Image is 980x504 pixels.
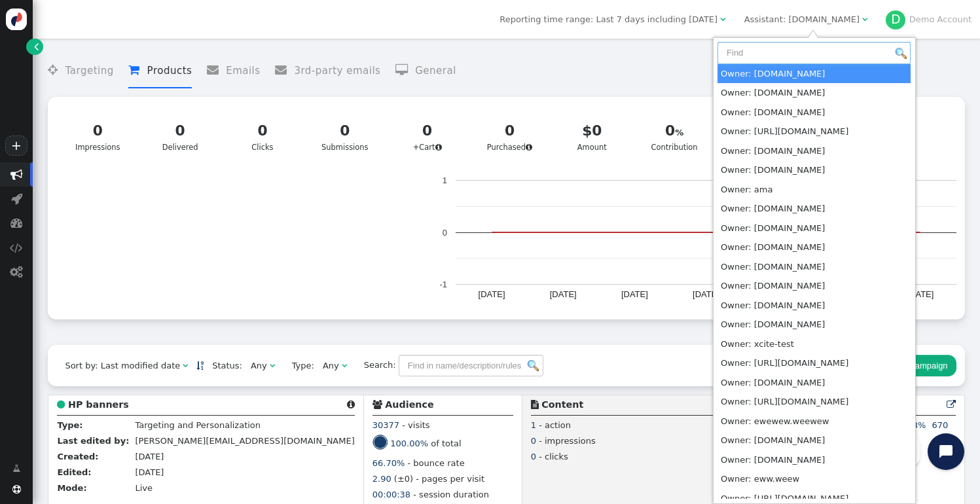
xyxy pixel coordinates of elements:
span:  [720,15,725,24]
span: 0 [531,436,536,446]
svg: A chart. [56,177,416,308]
text: [DATE] [550,289,577,299]
a: 0Clicks [225,113,300,161]
div: Contribution [644,120,704,153]
td: Owner: ewewew.weewew [717,412,911,431]
span:  [207,64,226,76]
text: [DATE] [693,289,719,299]
span: 0 [531,452,536,461]
div: Assistant: [DOMAIN_NAME] [744,13,860,26]
li: Targeting [48,54,113,88]
span:  [435,143,442,151]
div: D [886,10,905,30]
span: - clicks [539,452,568,461]
span: Targeting and Personalization [135,420,261,430]
a: + [5,135,27,156]
td: Owner: [DOMAIN_NAME] [717,103,911,122]
td: Owner: [URL][DOMAIN_NAME] [717,122,911,141]
span: - visits [402,420,429,430]
div: Delivered [150,120,210,153]
text: [DATE] [907,289,934,299]
button: Campaign [886,355,956,377]
span:  [531,400,539,409]
div: Purchased [480,120,540,153]
div: 0 [232,120,293,142]
span:  [372,400,382,409]
div: 0 [644,120,704,142]
span: - action [539,420,571,430]
b: Last edited by: [57,436,129,446]
a: 0Purchased [472,113,547,161]
td: Owner: [DOMAIN_NAME] [717,141,911,161]
div: Amount [562,120,623,153]
span: Status: [204,359,242,372]
a: $0Amount [554,113,629,161]
span: 1 [531,420,536,430]
td: Owner: [DOMAIN_NAME] [717,219,911,238]
span:  [12,485,21,494]
td: Owner: [DOMAIN_NAME] [717,238,911,257]
span:  [395,64,415,76]
span: (±0) [394,474,413,484]
span:  [10,242,23,254]
span:  [275,64,294,76]
span: [DATE] [135,452,164,461]
span:  [10,168,23,181]
li: Products [128,54,192,88]
a: 0Delivered [143,113,217,161]
span: - session duration [413,490,489,499]
li: 3rd-party emails [275,54,380,88]
a: 0Impressions [60,113,135,161]
td: Owner: [DOMAIN_NAME] [717,160,911,180]
span:  [10,266,23,278]
span:  [11,192,22,205]
td: Owner: [DOMAIN_NAME] [717,315,911,334]
div: Any [251,359,267,372]
span: Sorted in descending order [196,361,204,370]
input: Find in name/description/rules [399,355,543,377]
text: 1 [443,175,447,185]
b: Edited: [57,467,91,477]
td: Owner: [DOMAIN_NAME] [717,296,911,315]
li: Emails [207,54,261,88]
td: Owner: [URL][DOMAIN_NAME] [717,392,911,412]
span: of total [431,439,461,448]
td: Owner: [DOMAIN_NAME] [717,276,911,296]
td: Owner: [DOMAIN_NAME] [717,199,911,219]
b: Created: [57,452,98,461]
span:  [862,15,867,24]
span:  [34,40,39,53]
div: Impressions [68,120,128,153]
img: logo-icon.svg [6,9,27,30]
td: Owner: eww.weew [717,469,911,489]
span:  [526,143,532,151]
span: 30377 [372,420,399,430]
span:  [347,400,355,409]
b: Mode: [57,483,86,493]
span: 2.90 [372,474,391,484]
td: Owner: [DOMAIN_NAME] [717,257,911,277]
div: Any [323,359,339,372]
span: - bounce rate [407,458,464,468]
span: [DATE] [135,467,164,477]
div: 0 [150,120,210,142]
span: 00:00:38 [372,490,410,499]
span: - impressions [539,436,596,446]
svg: A chart. [416,177,956,308]
span: 66.70% [372,458,405,468]
a: DDemo Account [886,14,971,24]
div: $0 [562,120,623,142]
img: icon_search.png [528,360,539,371]
text: [DATE] [621,289,648,299]
div: 0 [397,120,458,142]
span:  [128,64,147,76]
li: General [395,54,456,88]
div: 0 [315,120,375,142]
text: -1 [440,279,448,289]
span: 670 [932,420,948,430]
span: Search: [355,360,396,370]
div: +Cart [397,120,458,153]
td: Owner: [DOMAIN_NAME] [717,450,911,470]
